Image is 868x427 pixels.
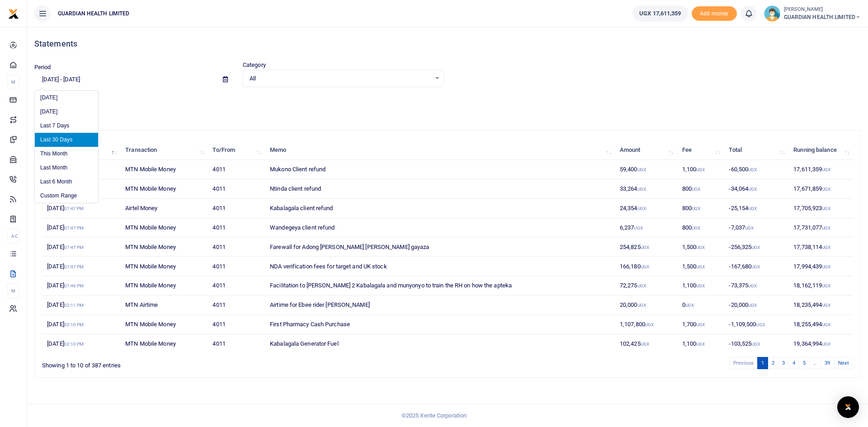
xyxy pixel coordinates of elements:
small: UGX [692,206,700,211]
td: First Pharmacy Cash Purchase [265,315,615,334]
li: Last 30 Days [35,133,98,147]
li: Toup your wallet [692,6,737,21]
small: UGX [822,225,830,230]
td: 6,237 [615,218,677,238]
div: Showing 1 to 10 of 387 entries [42,356,377,370]
a: UGX 17,611,359 [632,5,688,22]
li: M [7,75,19,89]
small: UGX [822,187,830,192]
img: logo-small [8,9,19,19]
td: MTN Mobile Money [120,237,208,257]
small: UGX [822,264,830,269]
td: 24,354 [615,199,677,218]
td: 4011 [208,237,265,257]
a: logo-small logo-large logo-large [8,10,19,17]
small: 07:47 PM [64,264,84,269]
li: This Month [35,147,98,161]
a: Next [834,357,853,369]
li: Last 7 Days [35,119,98,133]
td: 17,705,923 [788,199,853,218]
td: Ntinda client refund [265,179,615,199]
small: UGX [692,225,700,230]
td: 4011 [208,218,265,238]
small: UGX [685,303,694,308]
li: Last 6 Month [35,175,98,189]
td: -20,000 [724,296,788,315]
li: Ac [7,229,19,244]
th: Transaction: activate to sort column ascending [120,141,208,160]
span: UGX 17,611,359 [639,9,681,18]
small: UGX [637,167,646,172]
td: Kabalagala Generator Fuel [265,334,615,353]
small: 02:10 PM [64,322,84,327]
td: 4011 [208,199,265,218]
small: [PERSON_NAME] [784,6,861,14]
li: Last Month [35,161,98,175]
td: 19,364,994 [788,334,853,353]
li: [DATE] [35,105,98,119]
small: UGX [751,245,760,250]
small: UGX [751,264,760,269]
td: [DATE] [42,334,120,353]
td: Kabalagala client refund [265,199,615,218]
td: -256,325 [724,237,788,257]
small: UGX [637,283,646,288]
td: MTN Mobile Money [120,160,208,179]
td: 4011 [208,179,265,199]
small: UGX [822,167,830,172]
td: 17,994,439 [788,257,853,276]
a: 39 [821,357,834,369]
td: 1,100 [677,160,724,179]
td: [DATE] [42,276,120,296]
td: -167,680 [724,257,788,276]
td: -7,037 [724,218,788,238]
td: -103,525 [724,334,788,353]
td: 18,162,119 [788,276,853,296]
th: Running balance: activate to sort column ascending [788,141,853,160]
small: UGX [822,322,830,327]
a: 5 [799,357,810,369]
td: 17,611,359 [788,160,853,179]
td: [DATE] [42,218,120,238]
td: 72,275 [615,276,677,296]
small: UGX [751,342,760,347]
th: To/From: activate to sort column ascending [208,141,265,160]
small: UGX [641,245,649,250]
a: 4 [788,357,799,369]
small: UGX [822,245,830,250]
th: Total: activate to sort column ascending [724,141,788,160]
td: Farewall for Adong [PERSON_NAME] [PERSON_NAME] gayaza [265,237,615,257]
td: Wandegeya client refund [265,218,615,238]
small: 07:47 PM [64,206,84,211]
td: 4011 [208,315,265,334]
small: UGX [637,187,646,192]
small: UGX [745,225,754,230]
td: Facilitation to [PERSON_NAME] 2 Kabalagala and munyonyo to train the RH on how the apteka [265,276,615,296]
small: 02:11 PM [64,303,84,308]
small: 07:47 PM [64,225,84,230]
small: UGX [696,245,705,250]
th: Fee: activate to sort column ascending [677,141,724,160]
small: UGX [756,322,764,327]
label: Category [243,61,266,70]
a: 3 [778,357,789,369]
td: 17,731,077 [788,218,853,238]
td: 800 [677,218,724,238]
td: 166,180 [615,257,677,276]
th: Memo: activate to sort column ascending [265,141,615,160]
td: 0 [677,296,724,315]
td: Airtel Money [120,199,208,218]
li: [DATE] [35,91,98,105]
input: select period [34,72,216,87]
small: UGX [696,167,705,172]
small: UGX [822,303,830,308]
th: Amount: activate to sort column ascending [615,141,677,160]
small: UGX [822,283,830,288]
small: UGX [641,264,649,269]
td: MTN Mobile Money [120,218,208,238]
img: profile-user [764,5,780,22]
td: 1,500 [677,257,724,276]
td: 4011 [208,257,265,276]
small: UGX [637,206,646,211]
td: Mukono Client refund [265,160,615,179]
